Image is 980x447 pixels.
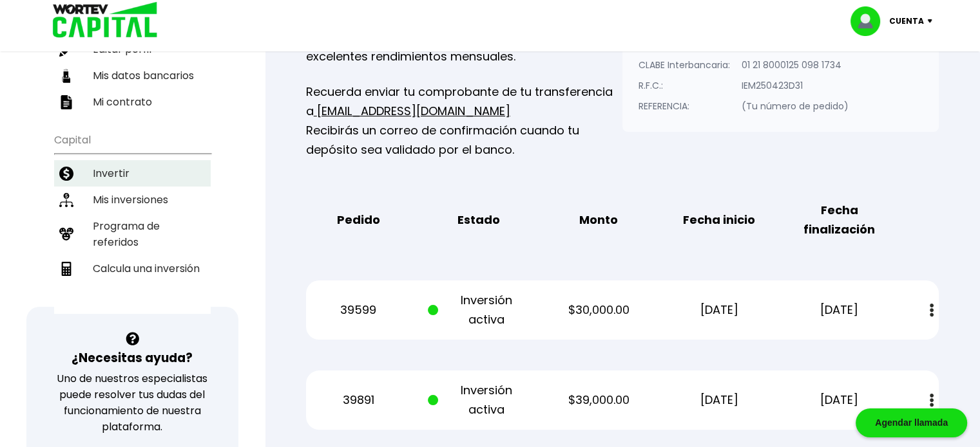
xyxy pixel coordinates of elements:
p: IEM250423D31 [742,76,849,95]
img: datos-icon.10cf9172.svg [59,69,73,83]
p: [DATE] [668,300,769,320]
b: Pedido [336,210,380,230]
img: calculadora-icon.17d418c4.svg [59,262,73,276]
p: [DATE] [789,390,890,410]
a: Calcula una inversión [54,255,211,282]
ul: Perfil [54,1,211,115]
p: $30,000.00 [548,300,649,320]
b: Monto [579,210,618,230]
img: contrato-icon.f2db500c.svg [59,95,73,109]
p: CLABE Interbancaria: [639,55,730,75]
b: Fecha finalización [789,201,890,239]
p: Inversión activa [428,381,529,419]
img: profile-image [850,6,889,36]
ul: Capital [54,125,211,314]
p: 01 21 8000125 098 1734 [742,55,849,75]
p: 39891 [307,390,408,410]
p: REFERENCIA: [639,96,730,116]
p: [DATE] [668,390,769,410]
a: Mis datos bancarios [54,62,211,89]
a: Mi contrato [54,89,211,115]
img: invertir-icon.b3b967d7.svg [59,167,73,181]
a: Mis inversiones [54,187,211,213]
p: Cuenta [889,12,924,31]
p: Inversión activa [428,291,529,329]
a: Programa de referidos [54,213,211,255]
p: [DATE] [789,300,890,320]
h3: ¿Necesitas ayuda? [72,349,193,367]
b: Fecha inicio [683,210,755,230]
p: $39,000.00 [548,390,649,410]
b: Estado [457,210,500,230]
img: icon-down [924,19,941,23]
p: Uno de nuestros especialistas puede resolver tus dudas del funcionamiento de nuestra plataforma. [43,370,222,435]
p: R.F.C.: [639,76,730,95]
a: Invertir [54,160,211,187]
div: Agendar llamada [856,408,967,437]
p: (Tu número de pedido) [742,96,849,116]
img: recomiendanos-icon.9b8e9327.svg [59,227,73,241]
a: [EMAIL_ADDRESS][DOMAIN_NAME] [314,103,510,119]
p: 39599 [307,300,408,320]
p: Recuerda enviar tu comprobante de tu transferencia a Recibirás un correo de confirmación cuando t... [306,82,622,160]
img: inversiones-icon.6695dc30.svg [59,193,73,207]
